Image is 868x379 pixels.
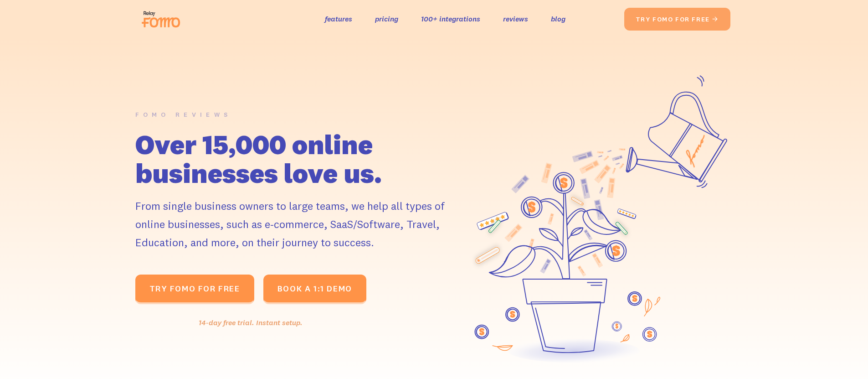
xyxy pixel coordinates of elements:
span:  [712,15,719,23]
h1: Over 15,000 online businesses love us. [135,130,459,187]
a: BOOK A 1:1 DEMO [263,275,366,304]
a: features [325,12,352,26]
div: From single business owners to large teams, we help all types of online businesses, such as e-com... [135,197,459,251]
a: reviews [503,12,528,26]
a: 100+ integrations [421,12,480,26]
div: 14-day free trial. Instant setup. [135,316,366,329]
div: FOMO REVIEWS [135,108,232,121]
a: try fomo for free [624,8,730,31]
a: pricing [375,12,398,26]
a: blog [551,12,565,26]
a: TRY fomo for FREE [135,275,254,304]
